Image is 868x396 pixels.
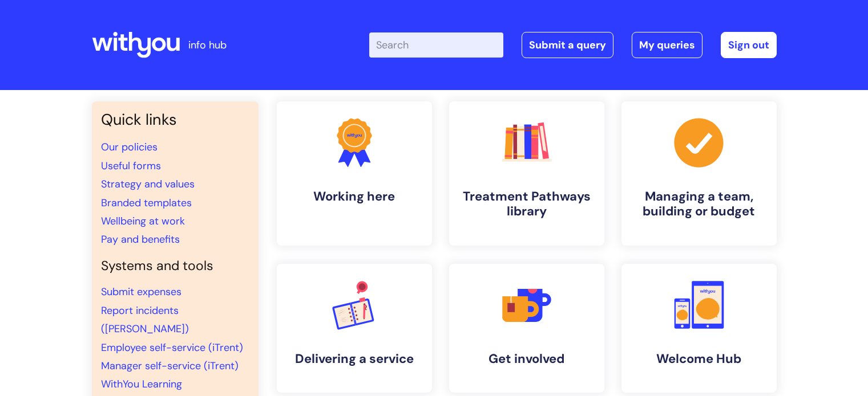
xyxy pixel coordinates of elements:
a: Submit a query [522,32,613,58]
a: Get involved [449,264,604,393]
a: Delivering a service [277,264,432,393]
h3: Quick links [101,111,249,129]
a: Sign out [721,32,777,58]
a: Useful forms [101,159,161,173]
a: Working here [277,101,432,246]
h4: Delivering a service [286,352,423,366]
a: Submit expenses [101,285,181,299]
p: info hub [188,36,227,54]
a: Employee self-service (iTrent) [101,341,243,354]
a: WithYou Learning [101,377,182,391]
a: My queries [632,32,703,58]
h4: Get involved [458,352,595,366]
a: Managing a team, building or budget [621,101,777,246]
h4: Welcome Hub [631,352,768,366]
a: Our policies [101,140,158,154]
div: | - [369,32,777,58]
a: Strategy and values [101,177,195,191]
h4: Treatment Pathways library [458,189,595,219]
a: Wellbeing at work [101,214,185,228]
input: Search [369,32,503,58]
a: Branded templates [101,196,192,210]
a: Treatment Pathways library [449,101,604,246]
h4: Working here [286,189,423,204]
a: Report incidents ([PERSON_NAME]) [101,304,189,336]
a: Pay and benefits [101,232,180,246]
a: Welcome Hub [621,264,777,393]
a: Manager self-service (iTrent) [101,359,239,373]
h4: Systems and tools [101,258,249,274]
h4: Managing a team, building or budget [631,189,768,219]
